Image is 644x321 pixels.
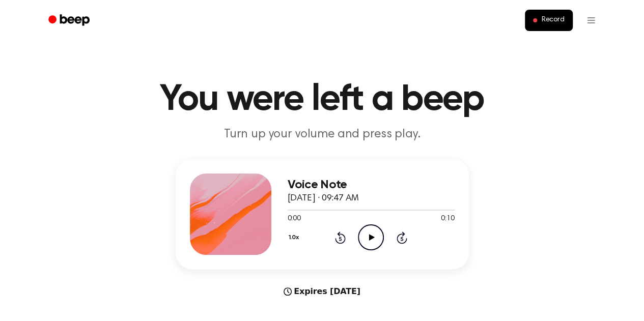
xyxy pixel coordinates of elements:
h3: Voice Note [288,178,455,192]
div: Expires [DATE] [176,285,469,298]
button: Record [525,10,572,31]
span: 0:10 [441,214,454,224]
span: Record [541,16,564,25]
span: [DATE] · 09:47 AM [288,194,359,203]
h1: You were left a beep [62,81,583,118]
button: Open menu [579,8,603,33]
a: Beep [41,11,99,31]
button: 1.0x [288,229,303,246]
span: 0:00 [288,214,301,224]
p: Turn up your volume and press play. [127,126,518,143]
